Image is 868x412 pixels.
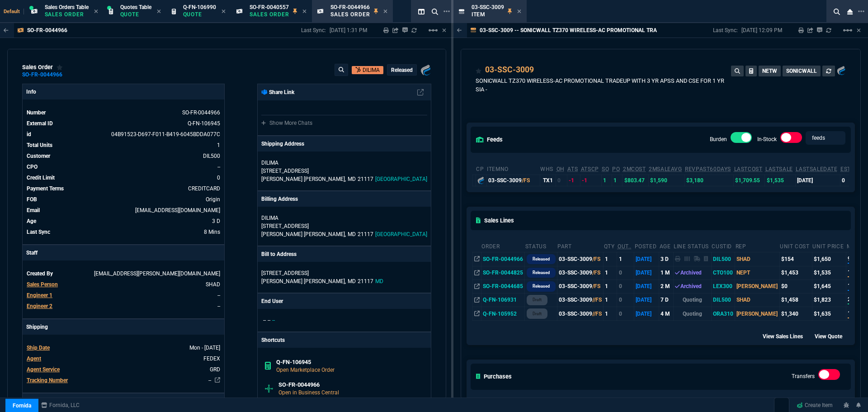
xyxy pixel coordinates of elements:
th: Unit Price [812,239,846,252]
abbr: Outstanding (To Ship) [618,243,632,250]
span: 9/24/25 => 1:31 PM [204,229,220,235]
span: CPO [27,164,38,170]
td: [DATE] [634,293,659,307]
p: Info [23,84,224,99]
td: [DATE] [634,252,659,266]
span: Total Units [27,142,52,148]
span: -- [217,303,220,309]
tr: See Marketplace Order [26,130,221,139]
p: Staff [23,245,224,260]
nx-icon: Close Tab [383,8,387,15]
div: $1,458 [781,296,811,304]
abbr: The last SO Inv price. No time limit. (ignore zeros) [765,166,793,172]
p: Sales Order [45,11,89,18]
abbr: Total units in inventory. [557,166,565,172]
nx-icon: Open In Opposite Panel [474,270,480,276]
span: 21117 [358,231,373,237]
h5: Purchases [476,372,512,381]
td: SO-FR-0044825 [481,266,524,279]
span: /FS [592,283,600,289]
abbr: Total units on open Sales Orders [602,166,609,172]
p: Last Sync: [301,27,330,34]
span: //FS [592,297,602,303]
span: -- [263,317,266,323]
abbr: Total revenue past 60 days [685,166,731,172]
nx-icon: Back to Table [4,27,9,33]
h5: Sales Lines [476,216,514,225]
h6: Q-FN-106945 [276,359,424,366]
span: [PERSON_NAME] [PERSON_NAME], [261,278,346,284]
td: 1 [604,307,617,320]
p: Shipping [23,319,224,335]
td: [PERSON_NAME] [735,307,779,320]
abbr: Total units in inventory => minus on SO => plus on PO [567,166,578,172]
a: See Marketplace Order [188,120,220,127]
tr: undefined [26,269,221,278]
span: External ID [27,120,53,127]
p: DILIMA [261,214,348,222]
tr: undefined [26,376,221,385]
tr: undefined [26,152,221,161]
th: QTY [604,239,617,252]
h5: feeds [476,135,503,144]
p: Quote [183,11,216,18]
div: Burden [731,132,752,147]
abbr: The date of the last SO Inv price. No time limit. (ignore zeros) [796,166,837,172]
span: See Marketplace Order [182,109,220,116]
p: Released [533,283,550,290]
p: Item [472,11,504,18]
td: $1,645 [812,279,846,293]
span: SO-FR-0040557 [250,4,289,10]
a: DIL500 [203,153,220,159]
a: Hide Workbench [442,27,446,34]
span: Number [27,109,46,116]
td: -1 [580,175,602,186]
a: SO-FR-0044966 [22,74,62,76]
span: CREDITCARD [188,185,220,192]
a: Show More Chats [261,120,313,126]
td: 03-SSC-3009 [557,293,603,307]
span: [PERSON_NAME] [PERSON_NAME], [261,176,346,182]
div: View Sales Lines [763,331,811,341]
span: Default [4,9,24,14]
th: Posted [634,239,659,252]
p: Shipping Address [261,140,304,148]
td: 0 [556,175,567,186]
tr: undefined [26,184,221,193]
span: Origin [206,196,220,203]
tr: undefined [26,195,221,204]
p: [STREET_ADDRESS] [261,167,427,175]
span: [GEOGRAPHIC_DATA] [375,231,427,237]
span: Last Sync [27,229,50,235]
a: -- [208,377,211,384]
p: End User [261,297,283,305]
tr: dlay@dilima.com [26,206,221,215]
td: 0 [617,293,634,307]
td: LEX300 [711,279,735,293]
th: CustId [711,239,735,252]
nx-icon: Close Tab [222,8,226,15]
td: 03-SSC-3009 [557,266,603,279]
div: Add to Watchlist [476,64,482,76]
p: Released [533,256,550,263]
td: SHAD [735,293,779,307]
p: Released [533,269,550,276]
span: SO-FR-0044966 [330,4,370,10]
a: msbcCompanyName [38,401,82,409]
span: Created By [27,270,53,277]
p: Billing Address [261,195,298,203]
p: DILIMA [261,159,348,167]
th: Line Status [673,239,711,252]
div: Archived [675,282,710,290]
span: -- [217,292,220,298]
td: Q-FN-106931 [481,293,524,307]
td: CTO100 [711,266,735,279]
span: 21117 [358,278,373,284]
span: [PERSON_NAME] [PERSON_NAME], [261,231,346,237]
p: Quoting [675,310,710,318]
p: draft [533,310,542,317]
nx-icon: Close Tab [94,8,98,15]
p: Quoting [675,296,710,304]
span: Customer [27,153,50,159]
td: 2 M [659,279,673,293]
